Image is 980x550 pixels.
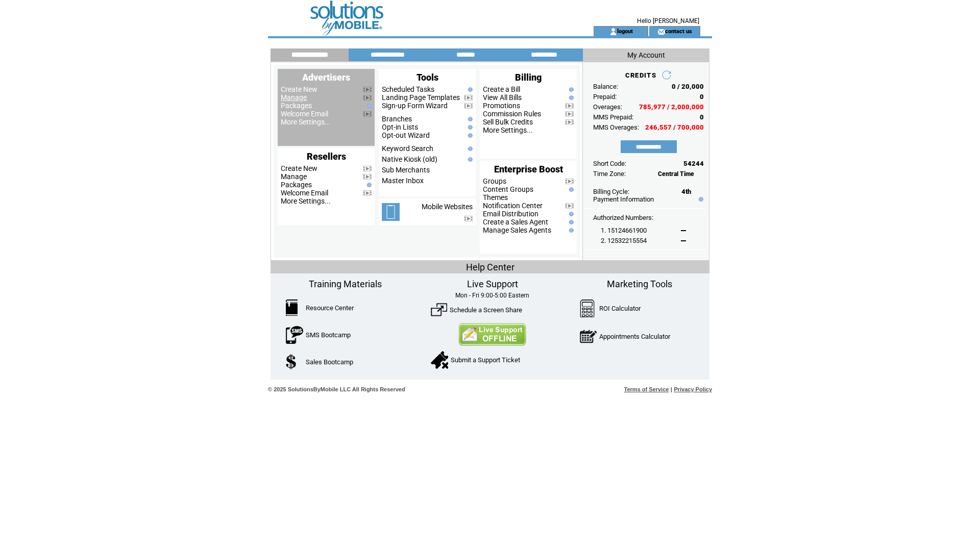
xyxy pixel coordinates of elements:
[306,331,351,339] a: SMS Bootcamp
[565,119,574,125] img: video.png
[382,166,430,174] a: Sub Merchants
[464,95,473,101] img: video.png
[281,118,331,126] a: More Settings...
[593,195,654,203] a: Payment Information
[281,181,312,189] a: Packages
[458,323,526,346] img: Contact Us
[683,160,704,167] span: 54244
[593,103,622,111] span: Overages:
[281,197,331,205] a: More Settings...
[671,386,672,392] span: |
[601,227,647,234] span: 1. 15124661900
[363,174,372,180] img: video.png
[494,164,563,174] span: Enterprise Boost
[281,110,328,118] a: Welcome Email
[450,306,522,314] a: Schedule a Screen Share
[431,351,448,369] img: SupportTicket.png
[364,183,372,187] img: help.gif
[382,177,424,185] a: Master Inbox
[565,111,574,117] img: video.png
[565,103,574,109] img: video.png
[593,214,653,221] span: Authorized Numbers:
[593,123,639,131] span: MMS Overages:
[363,95,372,101] img: video.png
[382,131,430,139] a: Opt-out Wizard
[674,386,712,392] a: Privacy Policy
[567,228,574,233] img: help.gif
[281,102,312,110] a: Packages
[483,85,520,93] a: Create a Bill
[696,197,703,202] img: help.gif
[467,279,518,289] span: Live Support
[483,102,520,110] a: Promotions
[580,328,597,345] img: AppointmentCalc.png
[567,220,574,224] img: help.gif
[601,237,647,244] span: 2. 12532215554
[483,185,533,193] a: Content Groups
[567,212,574,216] img: help.gif
[637,17,699,24] span: Hello [PERSON_NAME]
[625,71,656,79] span: CREDITS
[567,87,574,92] img: help.gif
[281,164,317,172] a: Create New
[382,102,448,110] a: Sign-up Form Wizard
[465,117,473,121] img: help.gif
[363,190,372,196] img: video.png
[281,85,317,93] a: Create New
[483,118,533,126] a: Sell Bulk Credits
[639,103,704,111] span: 785,977 / 2,000,000
[281,172,307,181] a: Manage
[286,299,298,316] img: ResourceCenter.png
[658,170,694,178] span: Central Time
[281,93,307,102] a: Manage
[286,326,303,344] img: SMSBootcamp.png
[364,104,372,108] img: help.gif
[455,292,529,299] span: Mon - Fri 9:00-5:00 Eastern
[672,83,704,90] span: 0 / 20,000
[465,87,473,92] img: help.gif
[309,279,382,289] span: Training Materials
[382,85,434,93] a: Scheduled Tasks
[465,133,473,138] img: help.gif
[580,299,595,317] img: Calculator.png
[464,216,473,221] img: video.png
[624,386,669,392] a: Terms of Service
[465,125,473,130] img: help.gif
[593,170,626,178] span: Time Zone:
[700,93,704,101] span: 0
[422,203,473,211] a: Mobile Websites
[593,113,633,121] span: MMS Prepaid:
[617,28,633,34] a: logout
[268,386,405,392] span: © 2025 SolutionsByMobile LLC All Rights Reserved
[567,95,574,100] img: help.gif
[363,166,372,171] img: video.png
[607,279,672,289] span: Marketing Tools
[593,93,617,101] span: Prepaid:
[657,28,665,36] img: contact_us_icon.gif
[599,333,670,340] a: Appointments Calculator
[382,155,437,163] a: Native Kiosk (old)
[416,72,438,83] span: Tools
[382,203,400,221] img: mobile-websites.png
[306,358,353,366] a: Sales Bootcamp
[645,123,704,131] span: 246,557 / 700,000
[382,144,433,153] a: Keyword Search
[665,28,692,34] a: contact us
[483,177,506,185] a: Groups
[567,187,574,192] img: help.gif
[609,28,617,36] img: account_icon.gif
[306,304,354,312] a: Resource Center
[464,103,473,109] img: video.png
[681,188,691,195] span: 4th
[483,126,533,134] a: More Settings...
[451,356,520,364] a: Submit a Support Ticket
[465,146,473,151] img: help.gif
[483,193,508,202] a: Themes
[483,93,522,102] a: View All Bills
[466,262,514,272] span: Help Center
[700,113,704,121] span: 0
[593,83,618,90] span: Balance:
[593,188,629,195] span: Billing Cycle:
[483,202,543,210] a: Notification Center
[286,354,298,369] img: SalesBootcamp.png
